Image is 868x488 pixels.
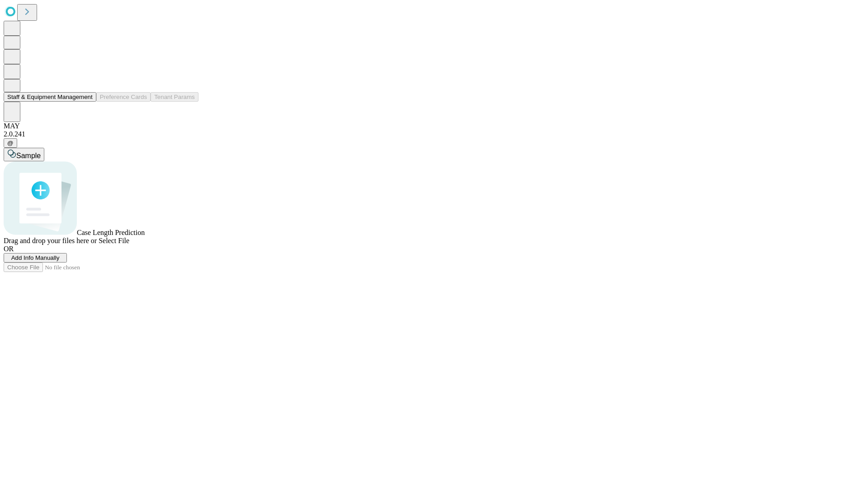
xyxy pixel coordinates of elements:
button: Tenant Params [151,92,198,102]
button: Preference Cards [96,92,151,102]
span: Select File [99,237,129,244]
span: OR [4,245,14,253]
span: @ [7,140,14,146]
div: 2.0.241 [4,130,864,138]
button: Sample [4,148,44,161]
button: Staff & Equipment Management [4,92,96,102]
span: Sample [16,152,41,160]
button: @ [4,138,17,148]
button: Add Info Manually [4,253,67,263]
span: Add Info Manually [11,254,60,261]
div: MAY [4,122,864,130]
span: Drag and drop your files here or [4,237,97,244]
span: Case Length Prediction [77,229,145,236]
